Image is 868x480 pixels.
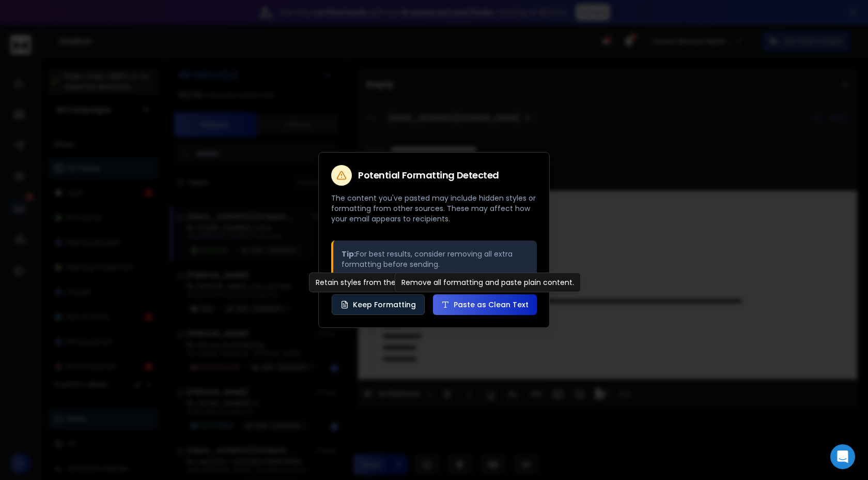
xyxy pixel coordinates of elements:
p: The content you've pasted may include hidden styles or formatting from other sources. These may a... [331,193,537,224]
button: Keep Formatting [332,294,425,315]
div: Retain styles from the original source. [309,273,459,292]
div: Open Intercom Messenger [830,444,855,469]
button: Paste as Clean Text [433,294,537,315]
h2: Potential Formatting Detected [358,171,499,180]
p: For best results, consider removing all extra formatting before sending. [342,249,529,269]
strong: Tip: [342,249,356,259]
div: Remove all formatting and paste plain content. [395,273,581,292]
